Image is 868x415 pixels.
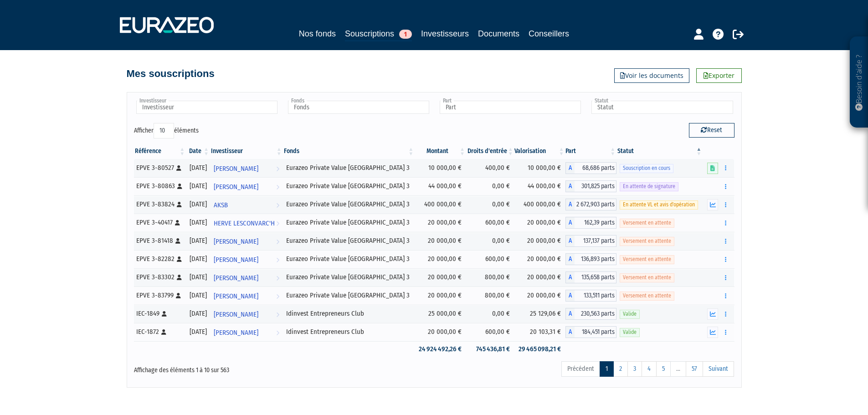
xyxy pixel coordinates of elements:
[399,30,412,39] span: 1
[210,232,283,250] a: [PERSON_NAME]
[565,180,617,192] div: A - Eurazeo Private Value Europe 3
[620,310,640,318] span: Valide
[565,180,575,192] span: A
[466,232,514,250] td: 0,00 €
[514,232,565,250] td: 20 000,00 €
[514,268,565,287] td: 20 000,00 €
[210,214,283,232] a: HERVE LESCONVARC'H
[286,236,412,246] div: Eurazeo Private Value [GEOGRAPHIC_DATA] 3
[415,159,466,177] td: 10 000,00 €
[134,360,376,375] div: Affichage des éléments 1 à 10 sur 563
[136,218,183,227] div: EPVE 3-40417
[620,328,640,337] span: Valide
[286,200,412,209] div: Eurazeo Private Value [GEOGRAPHIC_DATA] 3
[214,160,258,177] span: [PERSON_NAME]
[127,68,215,79] h4: Mes souscriptions
[210,287,283,305] a: [PERSON_NAME]
[136,200,183,209] div: EPVE 3-83824
[514,341,565,357] td: 29 465 098,21 €
[276,179,279,195] i: Voir l'investisseur
[415,143,466,159] th: Montant: activer pour trier la colonne par ordre croissant
[616,143,703,159] th: Statut : activer pour trier la colonne par ordre d&eacute;croissant
[696,68,742,83] a: Exporter
[656,361,671,377] a: 5
[286,218,412,227] div: Eurazeo Private Value [GEOGRAPHIC_DATA] 3
[686,361,703,377] a: 57
[627,361,642,377] a: 3
[276,251,279,268] i: Voir l'investisseur
[689,123,734,138] button: Reset
[575,217,617,229] span: 162,39 parts
[478,27,519,40] a: Documents
[214,179,258,195] span: [PERSON_NAME]
[565,253,617,265] div: A - Eurazeo Private Value Europe 3
[176,293,181,298] i: [Français] Personne physique
[415,232,466,250] td: 20 000,00 €
[189,200,207,209] div: [DATE]
[415,214,466,232] td: 20 000,00 €
[514,177,565,195] td: 44 000,00 €
[283,143,415,159] th: Fonds: activer pour trier la colonne par ordre croissant
[136,309,183,318] div: IEC-1849
[466,159,514,177] td: 400,00 €
[177,256,182,262] i: [Français] Personne physique
[620,219,674,227] span: Versement en attente
[466,323,514,341] td: 600,00 €
[210,305,283,323] a: [PERSON_NAME]
[177,184,182,189] i: [Français] Personne physique
[134,143,186,159] th: Référence : activer pour trier la colonne par ordre croissant
[415,177,466,195] td: 44 000,00 €
[466,143,514,159] th: Droits d'entrée: activer pour trier la colonne par ordre croissant
[529,27,569,40] a: Conseillers
[575,326,617,338] span: 184,451 parts
[575,235,617,247] span: 137,137 parts
[514,323,565,341] td: 20 103,31 €
[175,238,180,244] i: [Français] Personne physique
[136,291,183,300] div: EPVE 3-83799
[415,250,466,268] td: 20 000,00 €
[210,143,283,159] th: Investisseur: activer pour trier la colonne par ordre croissant
[565,326,575,338] span: A
[286,327,412,337] div: Idinvest Entrepreneurs Club
[276,306,279,323] i: Voir l'investisseur
[276,160,279,177] i: Voir l'investisseur
[276,233,279,250] i: Voir l'investisseur
[286,309,412,318] div: Idinvest Entrepreneurs Club
[565,290,617,302] div: A - Eurazeo Private Value Europe 3
[565,143,617,159] th: Part: activer pour trier la colonne par ordre croissant
[136,163,183,173] div: EPVE 3-80527
[514,250,565,268] td: 20 000,00 €
[620,200,698,209] span: En attente VL et avis d'opération
[575,253,617,265] span: 136,893 parts
[514,305,565,323] td: 25 129,06 €
[176,165,181,171] i: [Français] Personne physique
[210,177,283,195] a: [PERSON_NAME]
[210,268,283,287] a: [PERSON_NAME]
[136,272,183,282] div: EPVE 3-83302
[565,217,617,229] div: A - Eurazeo Private Value Europe 3
[565,290,575,302] span: A
[575,162,617,174] span: 68,686 parts
[620,292,674,300] span: Versement en attente
[189,272,207,282] div: [DATE]
[161,329,166,335] i: [Français] Personne physique
[466,287,514,305] td: 800,00 €
[189,236,207,246] div: [DATE]
[189,327,207,337] div: [DATE]
[466,177,514,195] td: 0,00 €
[415,195,466,214] td: 400 000,00 €
[613,361,628,377] a: 2
[565,199,617,210] div: A - Eurazeo Private Value Europe 3
[286,254,412,264] div: Eurazeo Private Value [GEOGRAPHIC_DATA] 3
[214,306,258,323] span: [PERSON_NAME]
[214,288,258,305] span: [PERSON_NAME]
[189,309,207,318] div: [DATE]
[565,253,575,265] span: A
[575,272,617,283] span: 135,658 parts
[565,308,575,320] span: A
[514,159,565,177] td: 10 000,00 €
[286,181,412,191] div: Eurazeo Private Value [GEOGRAPHIC_DATA] 3
[565,235,617,247] div: A - Eurazeo Private Value Europe 3
[575,180,617,192] span: 301,825 parts
[345,27,412,41] a: Souscriptions1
